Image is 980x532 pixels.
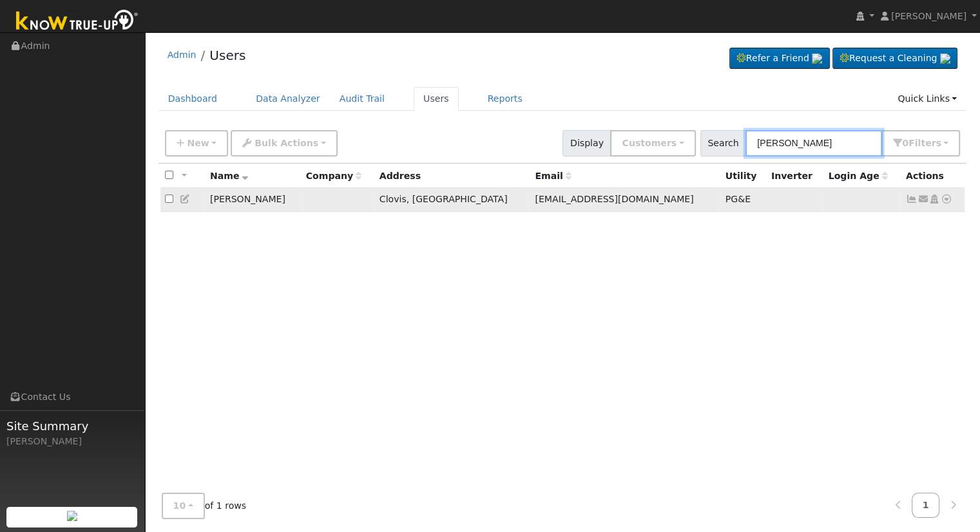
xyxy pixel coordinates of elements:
[908,138,941,148] span: Filter
[159,87,227,111] a: Dashboard
[725,194,751,204] span: PG&E
[162,493,247,519] span: of 1 rows
[881,130,960,157] button: 0Filters
[912,493,940,518] a: 1
[535,171,571,181] span: Email
[562,130,611,157] span: Display
[180,194,191,204] a: Edit User
[206,188,302,212] td: [PERSON_NAME]
[380,169,526,183] div: Address
[832,48,957,70] a: Request a Cleaning
[210,171,248,181] span: Name
[187,138,209,148] span: New
[67,511,77,521] img: retrieve
[829,171,888,181] span: Days since last login
[246,87,330,111] a: Data Analyzer
[906,169,960,183] div: Actions
[209,48,245,63] a: Users
[255,138,318,148] span: Bulk Actions
[812,53,822,64] img: retrieve
[173,500,186,511] span: 10
[165,130,229,157] button: New
[700,130,746,157] span: Search
[535,194,693,204] span: [EMAIL_ADDRESS][DOMAIN_NAME]
[162,493,205,519] button: 10
[6,417,138,435] span: Site Summary
[10,7,145,36] img: Know True-Up
[888,87,966,111] a: Quick Links
[610,130,695,157] button: Customers
[231,130,337,157] button: Bulk Actions
[940,53,950,64] img: retrieve
[375,188,531,212] td: Clovis, [GEOGRAPHIC_DATA]
[725,169,762,183] div: Utility
[891,11,966,21] span: [PERSON_NAME]
[168,50,197,60] a: Admin
[729,48,830,70] a: Refer a Friend
[928,194,940,204] a: Login As
[941,193,952,206] a: Other actions
[6,435,138,448] div: [PERSON_NAME]
[918,193,929,206] a: forrestbarcus@gmail.com
[330,87,394,111] a: Audit Trail
[478,87,532,111] a: Reports
[745,130,882,157] input: Search
[306,171,361,181] span: Company name
[771,169,820,183] div: Inverter
[414,87,459,111] a: Users
[906,194,918,204] a: Show Graph
[936,138,941,148] span: s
